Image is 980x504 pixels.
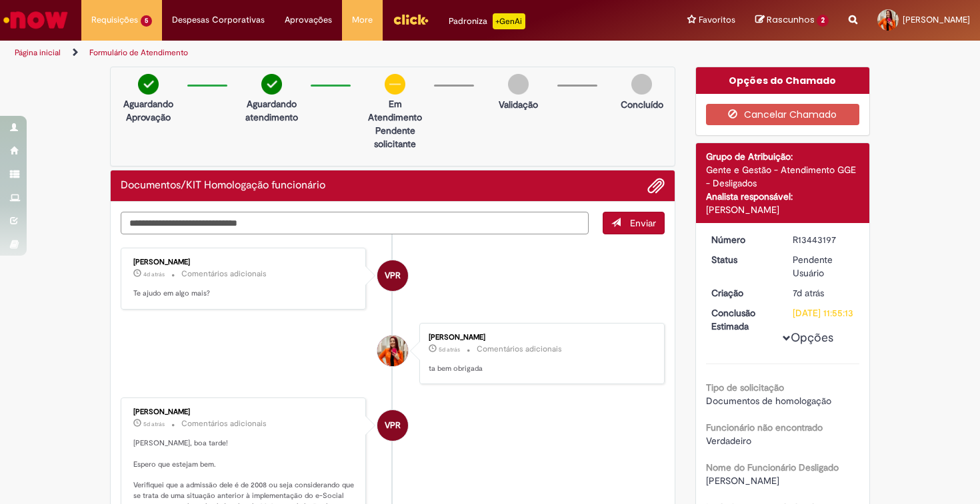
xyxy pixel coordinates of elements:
span: 5d atrás [143,420,165,428]
span: VPR [385,260,401,292]
div: [DATE] 11:55:13 [793,306,855,320]
span: [PERSON_NAME] [706,475,779,487]
div: [PERSON_NAME] [429,334,651,342]
dt: Status [701,253,783,266]
p: Pendente solicitante [363,124,427,150]
ul: Trilhas de página [10,41,643,65]
dt: Criação [701,286,783,300]
span: VPR [385,409,401,441]
span: 4d atrás [143,270,165,278]
button: Adicionar anexos [647,177,665,194]
h2: Documentos/KIT Homologação funcionário Histórico de tíquete [121,180,325,192]
p: ta bem obrigada [429,364,651,374]
div: [PERSON_NAME] [133,408,355,416]
span: Aprovações [285,13,332,27]
span: Requisições [91,13,138,27]
p: Aguardando Aprovação [116,97,181,124]
img: click_logo_yellow_360x200.png [393,9,429,29]
p: Em Atendimento [363,97,427,124]
div: Vanessa Paiva Ribeiro [377,260,408,291]
textarea: Digite sua mensagem aqui... [121,212,589,234]
span: Enviar [630,217,656,229]
span: Favoritos [699,13,735,27]
time: 27/08/2025 12:38:28 [143,420,165,428]
img: img-circle-grey.png [631,74,652,95]
small: Comentários adicionais [181,268,267,280]
button: Cancelar Chamado [706,104,860,125]
div: Opções do Chamado [696,67,870,94]
p: +GenAi [493,13,525,29]
div: R13443197 [793,233,855,246]
time: 28/08/2025 07:20:48 [439,346,460,354]
span: Despesas Corporativas [172,13,265,27]
img: check-circle-green.png [261,74,282,95]
button: Enviar [603,212,665,234]
img: check-circle-green.png [138,74,159,95]
span: Documentos de homologação [706,395,831,407]
div: Vanessa Paiva Ribeiro [377,410,408,441]
div: Pendente Usuário [793,253,855,280]
span: 5 [141,15,152,27]
dt: Conclusão Estimada [701,306,783,333]
div: [PERSON_NAME] [133,258,355,266]
img: circle-minus.png [385,74,405,95]
img: ServiceNow [1,7,70,33]
div: Padroniza [449,13,525,29]
div: 25/08/2025 09:55:09 [793,286,855,300]
p: Concluído [621,98,663,111]
span: Rascunhos [767,13,815,26]
dt: Número [701,233,783,246]
div: Caroline Gewehr Engel [377,336,408,366]
span: [PERSON_NAME] [903,14,970,25]
a: Formulário de Atendimento [89,47,188,58]
small: Comentários adicionais [181,418,267,429]
span: 7d atrás [793,287,824,299]
time: 28/08/2025 17:39:31 [143,270,165,278]
img: img-circle-grey.png [508,74,529,95]
div: Analista responsável: [706,190,860,203]
span: 5d atrás [439,346,460,354]
div: Grupo de Atribuição: [706,150,860,163]
small: Comentários adicionais [477,344,562,355]
b: Tipo de solicitação [706,381,784,393]
b: Nome do Funcionário Desligado [706,461,839,473]
span: 2 [817,15,829,27]
span: More [352,13,373,27]
a: Rascunhos [755,14,829,27]
p: Validação [499,98,538,111]
div: [PERSON_NAME] [706,203,860,216]
span: Verdadeiro [706,435,751,447]
div: Gente e Gestão - Atendimento GGE - Desligados [706,163,860,190]
b: Funcionário não encontrado [706,421,823,433]
p: Aguardando atendimento [239,97,304,124]
p: Te ajudo em algo mais? [133,288,355,299]
a: Página inicial [15,47,61,58]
